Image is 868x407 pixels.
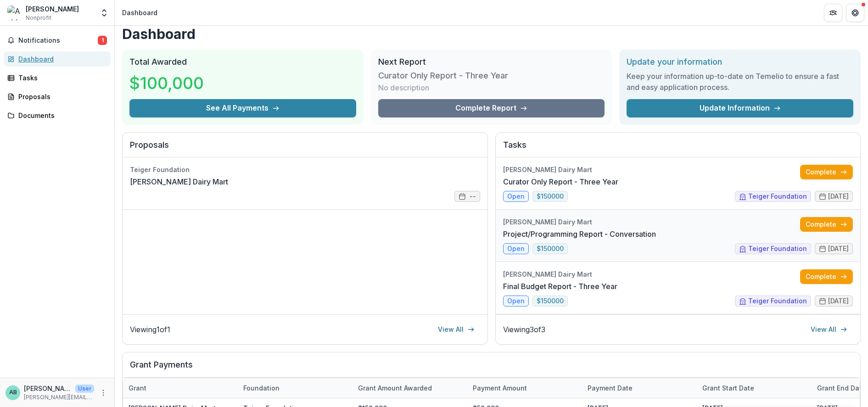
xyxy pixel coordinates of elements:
div: Foundation [238,383,285,393]
h1: Dashboard [122,26,861,42]
a: Complete [800,217,853,232]
img: Ashley Blakeney [7,6,22,20]
button: More [98,387,109,398]
div: Payment Amount [467,378,582,398]
div: [PERSON_NAME] [26,4,79,14]
span: Notifications [18,37,98,45]
h2: Total Awarded [129,57,356,67]
span: Nonprofit [26,14,51,22]
span: 1 [98,36,107,45]
div: Dashboard [18,54,103,64]
button: Get Help [846,4,864,22]
h2: Next Report [378,57,605,67]
div: Grant amount awarded [353,378,467,398]
div: Payment Amount [467,383,532,393]
button: Partners [824,4,842,22]
p: No description [378,82,429,93]
a: Proposals [4,89,111,104]
a: Update Information [627,99,853,117]
div: Grant [123,383,152,393]
a: Dashboard [4,51,111,67]
div: Dashboard [122,8,157,17]
a: View All [805,322,853,337]
h2: Proposals [130,140,480,157]
a: Tasks [4,70,111,85]
a: Complete Report [378,99,605,117]
a: Final Budget Report - Three Year [503,281,617,292]
button: Notifications1 [4,33,111,48]
button: Open entity switcher [98,4,111,22]
div: Payment date [582,378,697,398]
a: Complete [800,269,853,284]
div: Grant start date [697,383,760,393]
a: [PERSON_NAME] Dairy Mart [130,176,228,187]
h3: Curator Only Report - Three Year [378,71,508,81]
a: Complete [800,165,853,179]
h2: Update your information [627,57,853,67]
p: Viewing 3 of 3 [503,324,545,335]
p: User [75,385,94,393]
div: Proposals [18,92,103,101]
a: Curator Only Report - Three Year [503,176,618,187]
p: Viewing 1 of 1 [130,324,170,335]
div: Grant amount awarded [353,383,437,393]
button: See All Payments [129,99,356,117]
div: Foundation [238,378,353,398]
h3: Keep your information up-to-date on Temelio to ensure a fast and easy application process. [627,71,853,93]
a: Documents [4,108,111,123]
p: [PERSON_NAME] [24,384,72,393]
div: Grant start date [697,378,812,398]
h2: Tasks [503,140,853,157]
div: Documents [18,111,103,120]
div: Ashley Blakeney [9,390,17,396]
a: View All [432,322,480,337]
nav: breadcrumb [118,6,161,19]
h3: $100,000 [129,71,204,95]
div: Grant [123,378,238,398]
h2: Grant Payments [130,360,853,377]
p: [PERSON_NAME][EMAIL_ADDRESS][DOMAIN_NAME] [24,393,94,401]
div: Payment date [582,383,638,393]
a: Project/Programming Report - Conversation [503,229,656,240]
div: Tasks [18,73,103,83]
